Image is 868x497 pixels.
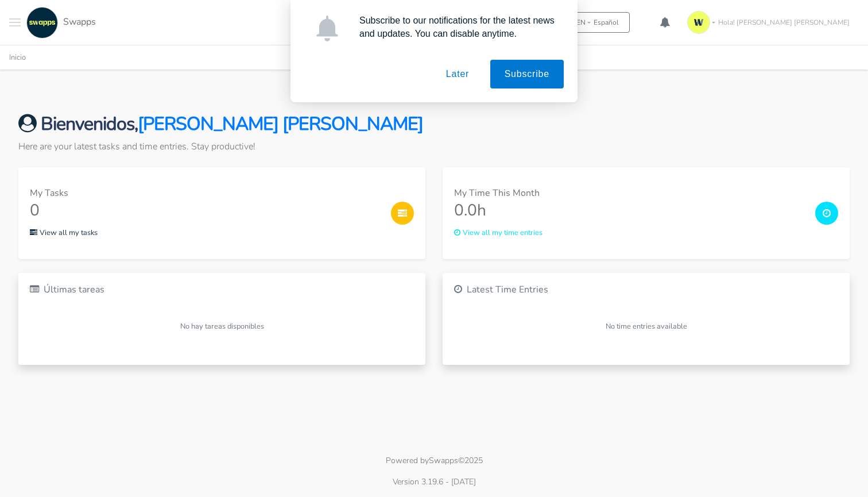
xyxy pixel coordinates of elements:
[490,60,564,88] button: Subscribe
[30,284,414,295] h6: Últimas tareas
[138,111,423,136] span: [PERSON_NAME] [PERSON_NAME]
[454,284,838,295] h6: Latest Time Entries
[432,60,483,88] button: Later
[606,321,687,332] small: No time entries available
[30,201,382,221] h3: 0
[454,188,806,199] h6: My Time This Month
[18,140,850,153] p: Here are your latest tasks and time entries. Stay productive!
[180,321,264,332] small: No hay tareas disponibles
[454,226,542,238] a: View all my time entries
[429,455,458,466] a: Swapps
[30,226,98,238] a: View all my tasks
[454,228,542,238] small: View all my time entries
[30,228,98,238] small: View all my tasks
[350,14,564,40] div: Subscribe to our notifications for the latest news and updates. You can disable anytime.
[30,188,382,199] h6: My Tasks
[315,16,340,41] img: notification icon
[454,201,806,221] h3: 0.0h
[18,113,850,135] h2: Bienvenidos,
